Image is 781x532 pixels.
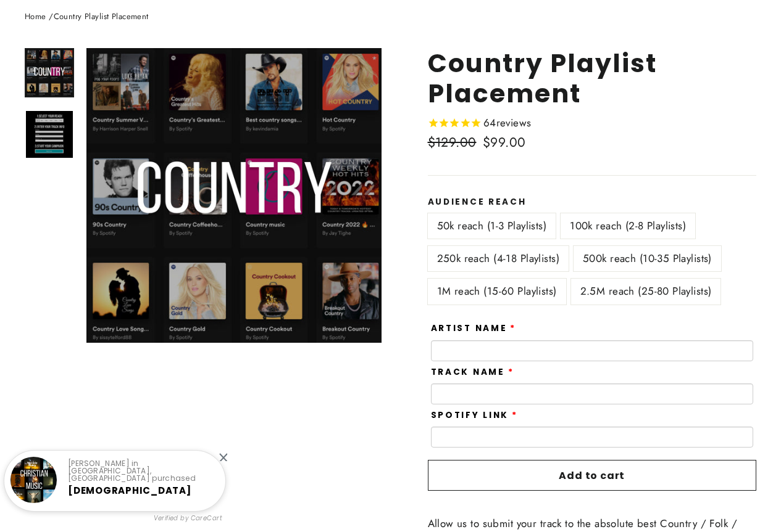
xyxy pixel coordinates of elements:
[154,514,223,523] small: Verified by CareCart
[483,115,532,130] span: 64 reviews
[496,115,532,130] span: reviews
[49,10,53,22] span: /
[428,133,477,152] span: $129.00
[428,213,556,239] label: 50k reach (1-3 Playlists)
[431,367,514,377] label: Track Name
[25,10,46,22] a: Home
[561,213,695,239] label: 100k reach (2-8 Playlists)
[68,460,215,482] p: [PERSON_NAME] in [GEOGRAPHIC_DATA], [GEOGRAPHIC_DATA] purchased
[428,246,569,271] label: 250k reach (4-18 Playlists)
[26,111,73,158] img: Country Playlist Placement
[26,49,73,96] img: Country Playlist Placement
[25,10,756,23] nav: breadcrumbs
[431,324,517,334] label: Artist Name
[431,411,518,420] label: Spotify Link
[574,246,721,271] label: 500k reach (10-35 Playlists)
[428,460,757,491] button: Add to cart
[428,197,757,207] label: Audience Reach
[559,469,625,483] span: Add to cart
[428,279,566,304] label: 1M reach (15-60 Playlists)
[483,133,526,152] span: $99.00
[571,279,721,304] label: 2.5M reach (25-80 Playlists)
[68,484,191,508] a: [DEMOGRAPHIC_DATA] Playlist Placem...
[428,48,757,108] h1: Country Playlist Placement
[428,115,532,133] span: Rated 4.8 out of 5 stars 64 reviews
